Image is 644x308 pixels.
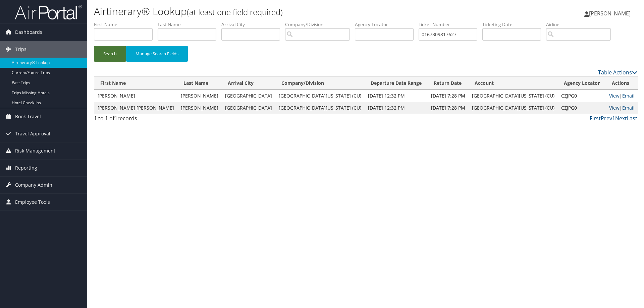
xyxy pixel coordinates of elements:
[355,21,419,28] label: Agency Locator
[222,77,275,90] th: Arrival City: activate to sort column ascending
[428,90,469,102] td: [DATE] 7:28 PM
[482,21,546,28] label: Ticketing Date
[419,21,482,28] label: Ticket Number
[15,194,50,210] span: Employee Tools
[558,77,606,90] th: Agency Locator: activate to sort column ascending
[469,90,558,102] td: [GEOGRAPHIC_DATA][US_STATE] (CU)
[275,90,365,102] td: [GEOGRAPHIC_DATA][US_STATE] (CU)
[94,21,158,28] label: First Name
[606,102,638,114] td: |
[15,160,37,176] span: Reporting
[598,69,637,76] a: Table Actions
[601,115,612,122] a: Prev
[15,125,50,142] span: Travel Approval
[546,21,616,28] label: Airline
[365,102,428,114] td: [DATE] 12:32 PM
[222,102,275,114] td: [GEOGRAPHIC_DATA]
[177,102,222,114] td: [PERSON_NAME]
[275,77,365,90] th: Company/Division
[222,90,275,102] td: [GEOGRAPHIC_DATA]
[94,4,456,18] h1: Airtinerary® Lookup
[612,115,615,122] a: 1
[285,21,355,28] label: Company/Division
[609,93,620,99] a: View
[94,114,222,126] div: 1 to 1 of records
[615,115,627,122] a: Next
[428,77,469,90] th: Return Date: activate to sort column ascending
[94,77,177,90] th: First Name: activate to sort column ascending
[365,77,428,90] th: Departure Date Range: activate to sort column ascending
[606,90,638,102] td: |
[221,21,285,28] label: Arrival City
[177,90,222,102] td: [PERSON_NAME]
[15,24,42,41] span: Dashboards
[94,90,177,102] td: [PERSON_NAME]
[365,90,428,102] td: [DATE] 12:32 PM
[158,21,221,28] label: Last Name
[558,102,606,114] td: CZJPG0
[627,115,637,122] a: Last
[15,108,41,125] span: Book Travel
[177,77,222,90] th: Last Name: activate to sort column ascending
[606,77,638,90] th: Actions
[94,46,126,62] button: Search
[609,105,620,111] a: View
[558,90,606,102] td: CZJPG0
[187,6,283,17] small: (at least one field required)
[114,115,117,122] span: 1
[584,3,637,23] a: [PERSON_NAME]
[15,177,52,193] span: Company Admin
[126,46,188,62] button: Manage Search Fields
[275,102,365,114] td: [GEOGRAPHIC_DATA][US_STATE] (CU)
[469,102,558,114] td: [GEOGRAPHIC_DATA][US_STATE] (CU)
[590,115,601,122] a: First
[622,105,635,111] a: Email
[94,102,177,114] td: [PERSON_NAME] [PERSON_NAME]
[469,77,558,90] th: Account: activate to sort column ascending
[589,10,631,17] span: [PERSON_NAME]
[15,142,55,159] span: Risk Management
[15,4,82,20] img: airportal-logo.png
[622,93,635,99] a: Email
[15,41,26,58] span: Trips
[428,102,469,114] td: [DATE] 7:28 PM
